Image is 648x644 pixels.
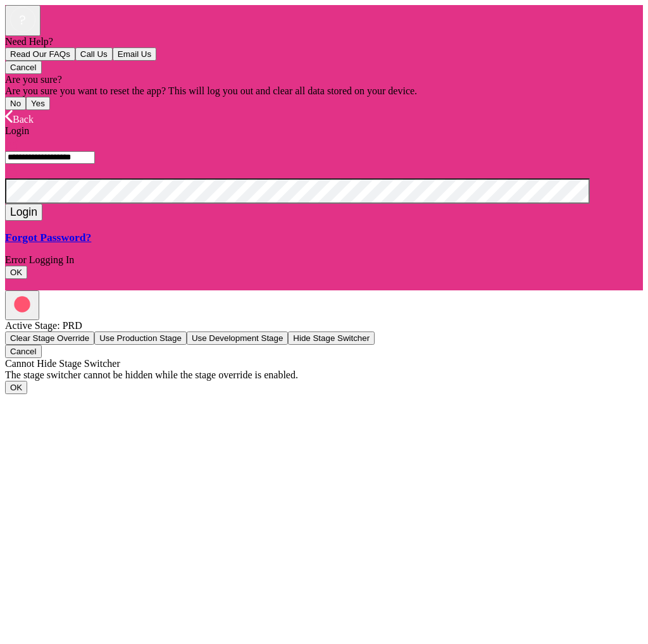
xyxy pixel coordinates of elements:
[5,254,643,266] div: Error Logging In
[5,369,643,381] div: The stage switcher cannot be hidden while the stage override is enabled.
[5,320,643,331] div: Active Stage: PRD
[5,114,34,125] a: Back
[5,231,643,244] a: Forgot Password?
[5,204,42,221] button: Login
[5,47,75,61] button: Read Our FAQs
[5,74,643,85] div: Are you sure?
[5,345,42,358] button: Cancel
[94,331,187,345] button: Use Production Stage
[75,47,113,61] button: Call Us
[187,331,288,345] button: Use Development Stage
[5,266,27,279] button: OK
[5,61,42,74] button: Cancel
[26,97,50,110] button: Yes
[5,36,643,47] div: Need Help?
[5,381,27,394] button: OK
[5,331,94,345] button: Clear Stage Override
[5,97,26,110] button: No
[5,85,643,97] div: Are you sure you want to reset the app? This will log you out and clear all data stored on your d...
[5,125,643,137] div: Login
[288,331,375,345] button: Hide Stage Switcher
[113,47,156,61] button: Email Us
[13,114,34,125] span: Back
[5,358,643,369] div: Cannot Hide Stage Switcher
